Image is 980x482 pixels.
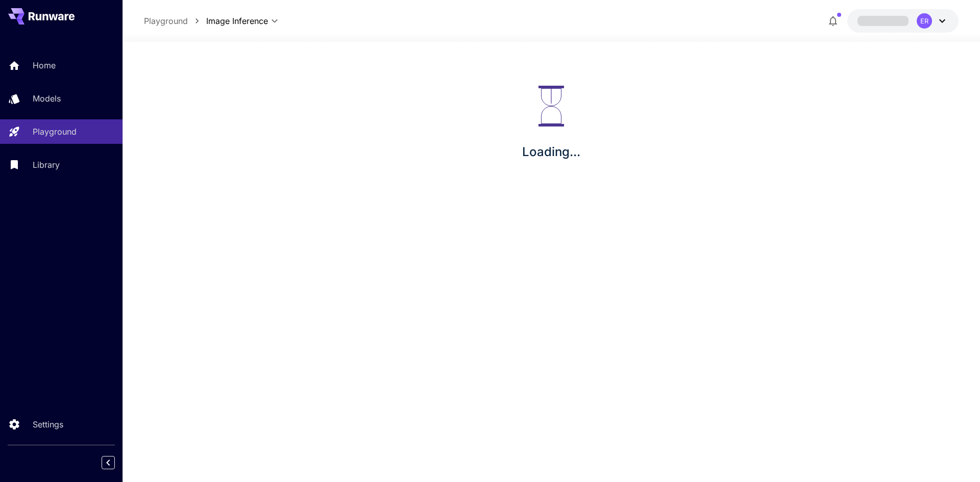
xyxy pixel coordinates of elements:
a: Playground [144,15,188,27]
div: Collapse sidebar [109,453,122,472]
p: Loading... [522,143,580,161]
span: Image Inference [206,15,268,27]
p: Settings [33,418,63,430]
p: Models [33,92,61,105]
p: Home [33,59,56,71]
div: ER [917,13,932,29]
button: ER [847,9,959,33]
button: Collapse sidebar [102,456,115,469]
nav: breadcrumb [144,15,206,27]
p: Playground [33,125,77,138]
p: Library [33,159,60,171]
